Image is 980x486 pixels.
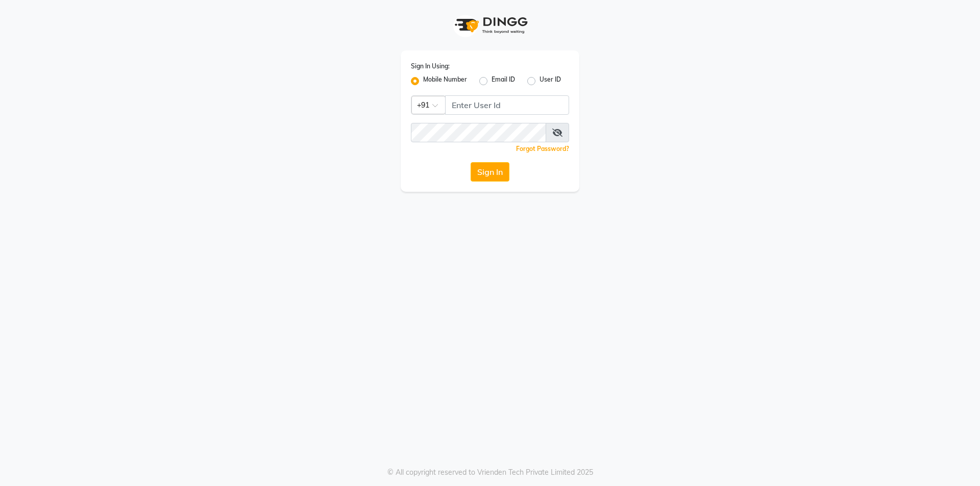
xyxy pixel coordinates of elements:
button: Sign In [471,162,509,182]
input: Username [411,123,546,142]
input: Username [445,95,569,115]
label: Email ID [492,75,515,87]
label: Mobile Number [423,75,467,87]
label: Sign In Using: [411,62,450,71]
a: Forgot Password? [516,145,569,152]
label: User ID [540,75,561,87]
img: logo1.svg [449,10,531,40]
